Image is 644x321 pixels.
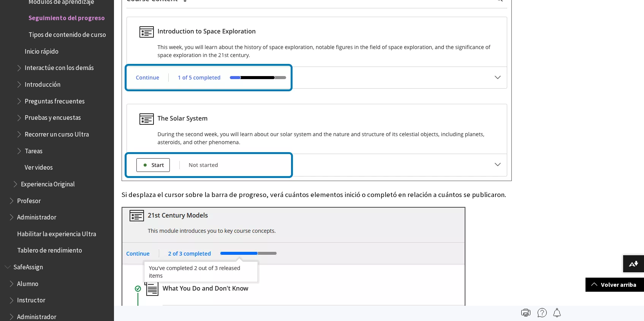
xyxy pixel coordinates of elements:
span: Tareas [25,145,43,155]
span: Experiencia Original [21,178,75,188]
img: Follow this page [552,308,562,317]
span: Habilitar la experiencia Ultra [17,227,96,238]
span: SafeAssign [13,261,43,271]
span: Seguimiento del progreso [28,12,105,22]
span: Inicio rápido [25,45,59,55]
span: Administrador [17,310,56,321]
span: Interactúe con los demás [25,62,94,72]
img: More help [538,308,547,317]
span: Pruebas y encuestas [25,111,81,122]
span: Alumno [17,277,38,288]
img: Print [521,308,530,317]
span: Administrador [17,211,56,221]
span: Profesor [17,194,41,205]
a: Volver arriba [585,278,644,292]
p: Si desplaza el cursor sobre la barra de progreso, verá cuántos elementos inició o completó en rel... [122,190,524,200]
span: Ver videos [25,161,53,171]
span: Introducción [25,78,60,88]
span: Instructor [17,294,45,304]
span: Preguntas frecuentes [25,95,85,105]
span: Recorrer un curso Ultra [25,128,89,138]
span: Tablero de rendimiento [17,244,82,254]
span: Tipos de contenido de curso [28,28,106,38]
